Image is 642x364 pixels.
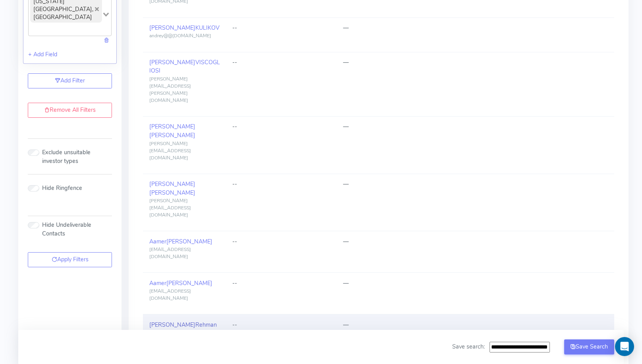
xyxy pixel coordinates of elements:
span: KULIKOV [195,24,220,32]
div: -- [232,321,331,330]
div: -- [232,58,331,67]
a: [PERSON_NAME]KULIKOV [149,24,220,32]
td: — [337,314,614,356]
a: Delete this field [104,36,109,44]
a: Remove All Filters [28,103,112,118]
a: Aamer[PERSON_NAME] [149,238,212,245]
div: Open Intercom Messenger [615,337,634,356]
button: Save Search [564,339,614,354]
td: — [337,273,614,314]
button: Apply Filters [28,252,112,267]
td: — [337,117,614,174]
td: — [337,231,614,273]
span: [PERSON_NAME] [149,131,195,139]
span: Rehman [195,321,217,329]
a: Add Filter [28,73,112,88]
td: — [337,174,614,231]
label: Hide Ringfence [42,184,82,193]
div: -- [232,279,331,288]
span: [PERSON_NAME][EMAIL_ADDRESS][DOMAIN_NAME] [149,140,191,161]
div: -- [232,238,331,246]
span: andrey@@[DOMAIN_NAME] [149,33,211,39]
div: -- [232,24,331,33]
a: + Add Field [28,50,57,58]
label: Hide Undeliverable Contacts [42,221,112,238]
a: [PERSON_NAME][PERSON_NAME] [149,180,195,197]
div: -- [232,180,331,189]
label: Exclude unsuitable investor types [42,148,112,165]
span: [PERSON_NAME] [149,189,195,197]
td: — [337,52,614,117]
span: VISCOGLIOSI [149,58,220,75]
td: — [337,17,614,52]
a: [PERSON_NAME]Rehman [149,321,217,329]
a: [PERSON_NAME]VISCOGLIOSI [149,58,220,75]
span: Save search: [452,343,485,351]
div: -- [232,123,331,131]
a: Aamer[PERSON_NAME] [149,279,212,287]
span: [PERSON_NAME] [166,238,212,245]
span: [PERSON_NAME][EMAIL_ADDRESS][PERSON_NAME][DOMAIN_NAME] [149,76,191,103]
button: Deselect New York City, United States [95,7,99,11]
span: [EMAIL_ADDRESS][DOMAIN_NAME] [149,246,191,260]
span: [PERSON_NAME] [166,279,212,287]
span: [EMAIL_ADDRESS][DOMAIN_NAME] [149,288,191,301]
span: [PERSON_NAME][EMAIL_ADDRESS][DOMAIN_NAME] [149,197,191,218]
input: Search for option [29,24,101,34]
a: [PERSON_NAME][PERSON_NAME] [149,123,195,139]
